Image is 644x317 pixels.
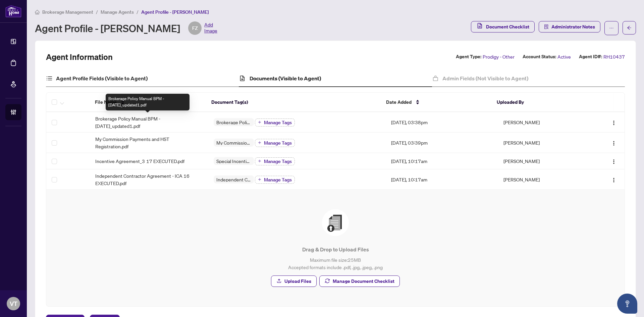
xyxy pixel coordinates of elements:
[608,117,619,128] button: Logo
[214,140,254,145] span: My Commission Payments and HST Registration
[46,52,113,62] h2: Agent Information
[35,10,40,14] span: home
[386,133,498,153] td: [DATE], 03:39pm
[60,256,611,271] p: Maximum file size: 25 MB Accepted formats include .pdf, .jpg, .jpeg, .png
[54,198,616,298] span: File UploadDrag & Drop to Upload FilesMaximum file size:25MBAccepted formats include .pdf, .jpg, ...
[95,172,203,187] span: Independent Contractor Agreement - ICA 16 EXECUTED.pdf
[95,115,203,130] span: Brokerage Policy Manual BPM - [DATE]_updated1.pdf
[214,159,254,163] span: Special Incentive Agreement
[258,159,261,163] span: plus
[206,93,381,112] th: Document Tag(s)
[544,24,549,29] span: solution
[214,177,254,182] span: Independent Contractor Agreement
[264,141,292,145] span: Manage Tags
[498,153,587,169] td: [PERSON_NAME]
[141,9,209,15] span: Agent Profile - [PERSON_NAME]
[523,53,556,61] label: Account Status:
[498,112,587,133] td: [PERSON_NAME]
[539,21,600,32] button: Administrator Notes
[95,98,117,106] span: File Name
[5,5,21,17] img: logo
[609,26,614,30] span: ellipsis
[483,53,515,61] span: Prodigy - Other
[255,176,295,184] button: Manage Tags
[386,153,498,169] td: [DATE], 10:17am
[264,159,292,164] span: Manage Tags
[258,141,261,144] span: plus
[255,118,295,127] button: Manage Tags
[35,21,217,35] div: Agent Profile - [PERSON_NAME]
[603,53,625,61] span: RH10437
[322,209,349,236] img: File Upload
[551,21,595,32] span: Administrator Notes
[264,120,292,125] span: Manage Tags
[95,157,184,165] span: Incentive Agreement_3 17 EXECUTED.pdf
[386,169,498,190] td: [DATE], 10:17am
[611,120,616,126] img: Logo
[204,21,217,35] span: Add Image
[42,9,93,15] span: Brokerage Management
[258,178,261,181] span: plus
[192,24,198,32] span: FZ
[608,174,619,185] button: Logo
[60,245,611,253] p: Drag & Drop to Upload Files
[333,276,394,287] span: Manage Document Checklist
[284,276,311,287] span: Upload Files
[96,8,98,16] li: /
[611,141,616,146] img: Logo
[611,177,616,183] img: Logo
[10,299,17,308] span: VT
[319,275,400,287] button: Manage Document Checklist
[137,8,139,16] li: /
[486,21,529,32] span: Document Checklist
[250,74,321,82] h4: Documents (Visible to Agent)
[611,159,616,164] img: Logo
[557,53,571,61] span: Active
[471,21,535,32] button: Document Checklist
[381,93,491,112] th: Date Added
[271,275,317,287] button: Upload Files
[106,94,190,110] div: Brokerage Policy Manual BPM - [DATE]_updated1.pdf
[255,139,295,147] button: Manage Tags
[491,93,579,112] th: Uploaded By
[608,137,619,148] button: Logo
[608,156,619,166] button: Logo
[579,53,602,61] label: Agent ID#:
[498,133,587,153] td: [PERSON_NAME]
[456,53,481,61] label: Agent Type:
[264,177,292,182] span: Manage Tags
[214,120,254,125] span: Brokerage Policy Manual
[95,135,203,150] span: My Commission Payments and HST Registration.pdf
[386,112,498,133] td: [DATE], 03:38pm
[498,169,587,190] td: [PERSON_NAME]
[255,157,295,165] button: Manage Tags
[56,74,148,82] h4: Agent Profile Fields (Visible to Agent)
[617,294,637,314] button: Open asap
[90,93,206,112] th: File Name
[627,25,632,30] span: arrow-left
[101,9,134,15] span: Manage Agents
[386,98,412,106] span: Date Added
[258,121,261,124] span: plus
[442,74,528,82] h4: Admin Fields (Not Visible to Agent)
